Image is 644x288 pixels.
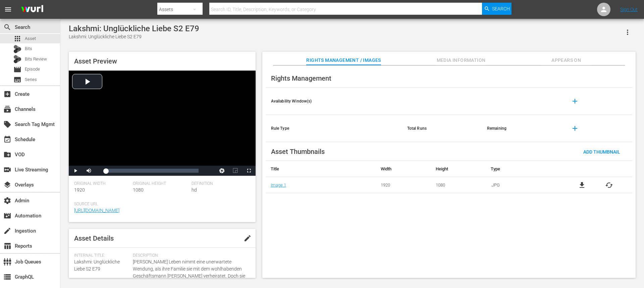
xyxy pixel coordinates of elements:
[3,23,11,31] span: Search
[74,259,120,272] span: Lakshmi: Unglückliche Liebe S2 E79
[482,115,561,142] th: Remaining
[133,181,188,187] span: Original Height
[242,166,256,176] button: Fullscreen
[3,105,11,113] span: Channels
[239,230,256,246] button: edit
[541,56,591,65] span: Appears On
[376,177,431,193] td: 1920
[106,169,199,173] div: Progress Bar
[567,93,583,109] button: add
[74,57,117,65] span: Asset Preview
[486,177,559,193] td: .JPG
[3,227,11,235] span: Ingestion
[192,187,197,193] span: hd
[74,234,114,242] span: Asset Details
[271,74,331,82] span: Rights Management
[3,242,11,250] span: Reports
[13,76,21,84] span: Series
[3,273,11,281] span: GraphQL
[69,71,256,176] div: Video Player
[620,7,638,12] a: Sign Out
[3,135,11,143] span: Schedule
[13,66,21,74] span: Episode
[3,151,11,159] span: VOD
[3,212,11,220] span: Automation
[25,76,37,83] span: Series
[229,166,242,176] button: Picture-in-Picture
[13,45,21,53] div: Bits
[13,55,21,63] div: Bits Review
[571,97,579,105] span: add
[82,166,96,176] button: Mute
[306,56,381,65] span: Rights Management / Images
[571,124,579,132] span: add
[3,258,11,266] span: Job Queues
[25,56,47,63] span: Bits Review
[402,115,482,142] th: Total Runs
[25,66,40,73] span: Episode
[431,161,486,177] th: Height
[492,3,510,15] span: Search
[578,149,626,155] span: Add Thumbnail
[266,88,402,115] th: Availability Window(s)
[133,187,144,193] span: 1080
[605,181,613,189] button: cached
[13,35,21,43] span: Asset
[215,166,229,176] button: Jump To Time
[436,56,486,65] span: Media Information
[244,234,252,242] span: edit
[192,181,247,187] span: Definition
[133,253,247,258] span: Description:
[271,182,286,188] a: Image 1
[431,177,486,193] td: 1080
[578,181,586,189] a: file_download
[69,33,199,40] div: Lakshmi: Unglückliche Liebe S2 E79
[74,181,129,187] span: Original Width
[567,120,583,136] button: add
[25,45,32,52] span: Bits
[16,2,48,17] img: ans4CAIJ8jUAAAAAAAAAAAAAAAAAAAAAAAAgQb4GAAAAAAAAAAAAAAAAAAAAAAAAJMjXAAAAAAAAAAAAAAAAAAAAAAAAgAT5G...
[578,146,626,158] button: Add Thumbnail
[69,24,199,33] div: Lakshmi: Unglückliche Liebe S2 E79
[266,115,402,142] th: Rule Type
[3,90,11,98] span: Create
[74,208,119,213] a: [URL][DOMAIN_NAME]
[74,202,247,207] span: Source Url
[271,148,325,156] span: Asset Thumbnails
[3,166,11,174] span: Live Streaming
[3,181,11,189] span: Overlays
[482,3,512,15] button: Search
[74,253,129,258] span: Internal Title:
[3,197,11,205] span: Admin
[4,5,12,13] span: menu
[266,161,376,177] th: Title
[74,187,85,193] span: 1920
[69,166,82,176] button: Play
[486,161,559,177] th: Type
[25,35,36,42] span: Asset
[3,120,11,128] span: Search Tag Mgmt
[376,161,431,177] th: Width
